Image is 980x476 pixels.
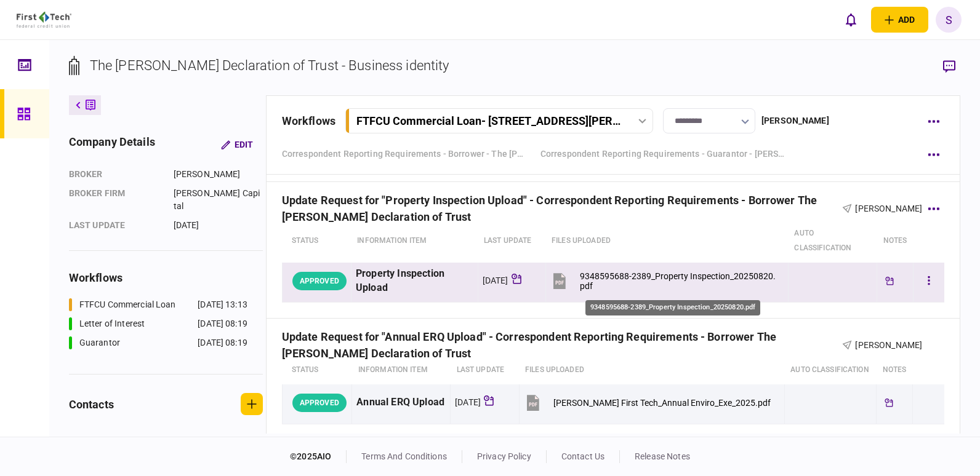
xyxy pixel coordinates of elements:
button: open adding identity options [871,7,928,33]
div: Broker [69,168,161,181]
th: last update [478,220,545,263]
a: privacy policy [477,451,531,461]
div: workflows [282,113,335,129]
a: Correspondent Reporting Requirements - Guarantor - [PERSON_NAME] [540,148,787,161]
div: The [PERSON_NAME] Declaration of Trust - Business identity [90,55,449,76]
button: 9348595688-2389_Property Inspection_20250820.pdf [550,267,777,295]
th: notes [877,356,913,384]
th: Information item [352,356,451,384]
div: [DATE] [174,219,263,232]
div: company details [69,133,155,156]
a: Correspondent Reporting Requirements - Borrower - The [PERSON_NAME] Declaration of Trust [282,148,528,161]
div: Update Request for "Property Inspection Upload" - Correspondent Reporting Requirements - Borrower... [282,202,843,215]
div: FTFCU Commercial Loan - [STREET_ADDRESS][PERSON_NAME] [356,114,622,127]
div: Guarantor [79,336,120,349]
a: contact us [561,451,604,461]
div: Courtney_Chappel First Tech_Annual Enviro_Exe_2025.pdf [553,398,771,408]
a: Guarantor[DATE] 08:19 [69,336,247,349]
div: broker firm [69,187,161,213]
th: Files uploaded [545,220,788,263]
span: [PERSON_NAME] [855,204,922,213]
div: [EMAIL_ADDRESS][PERSON_NAME][DOMAIN_NAME] [154,432,234,471]
div: FTFCU Commercial Loan [79,298,176,311]
div: last update [69,219,161,232]
a: FTFCU Commercial Loan[DATE] 13:13 [69,298,247,311]
div: Property Inspection Upload [356,267,473,295]
button: S [936,7,962,33]
div: [DATE] [455,396,481,408]
button: Courtney_Chappel First Tech_Annual Enviro_Exe_2025.pdf [524,389,771,416]
div: APPROVED [292,272,347,290]
div: [DATE] 08:19 [198,336,247,349]
button: FTFCU Commercial Loan- [STREET_ADDRESS][PERSON_NAME] [345,108,653,133]
div: APPROVED [292,394,347,412]
div: Tickler available [882,273,898,289]
th: status [282,356,351,384]
div: Letter of Interest [79,317,145,330]
th: Files uploaded [519,356,784,384]
div: [PERSON_NAME] [761,114,829,127]
div: [DATE] [483,274,508,287]
div: [DATE] 13:13 [198,298,247,311]
div: Annual ERQ Upload [356,389,446,416]
div: contacts [69,396,114,413]
div: [PERSON_NAME] [174,168,263,181]
img: client company logo [17,12,71,28]
button: open notifications list [838,7,864,33]
th: Information item [351,220,478,263]
div: [PERSON_NAME] Capital [174,187,263,213]
div: [DATE] 08:19 [198,317,247,330]
a: release notes [635,451,690,461]
th: last update [451,356,519,384]
th: auto classification [788,220,877,263]
th: auto classification [784,356,876,384]
div: Tickler available [881,395,897,411]
div: 9348595688-2389_Property Inspection_20250820.pdf [585,300,760,315]
a: terms and conditions [361,451,447,461]
div: workflows [69,269,263,286]
th: notes [877,220,914,263]
th: status [282,220,351,263]
a: Letter of Interest[DATE] 08:19 [69,317,247,330]
div: © 2025 AIO [290,450,347,463]
div: 9348595688-2389_Property Inspection_20250820.pdf [580,271,777,291]
button: Edit [211,133,263,156]
div: Update Request for "Annual ERQ Upload" - Correspondent Reporting Requirements - Borrower The [PER... [282,339,843,352]
span: [PERSON_NAME] [855,340,922,350]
